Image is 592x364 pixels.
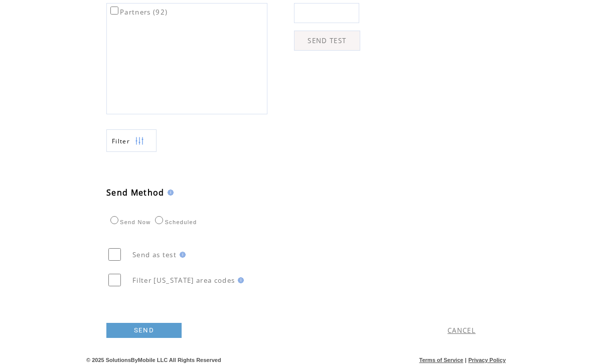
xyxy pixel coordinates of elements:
span: Show filters [112,137,130,146]
span: Filter [US_STATE] area codes [132,276,235,285]
img: help.gif [177,252,186,258]
a: Filter [106,130,157,152]
a: Privacy Policy [468,357,506,363]
span: Send as test [132,251,177,260]
input: Scheduled [155,217,163,225]
input: Send Now [110,217,118,225]
input: Partners (92) [110,7,118,15]
img: filters.png [135,130,144,153]
label: Scheduled [153,220,197,226]
a: SEND TEST [294,31,360,51]
a: SEND [106,323,182,338]
label: Send Now [108,220,151,226]
img: help.gif [235,278,244,284]
label: Partners (92) [108,8,168,17]
span: Send Method [106,188,165,199]
span: | [465,357,467,363]
a: Terms of Service [419,357,464,363]
img: help.gif [165,190,174,196]
a: CANCEL [448,326,476,335]
span: © 2025 SolutionsByMobile LLC All Rights Reserved [86,357,221,363]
